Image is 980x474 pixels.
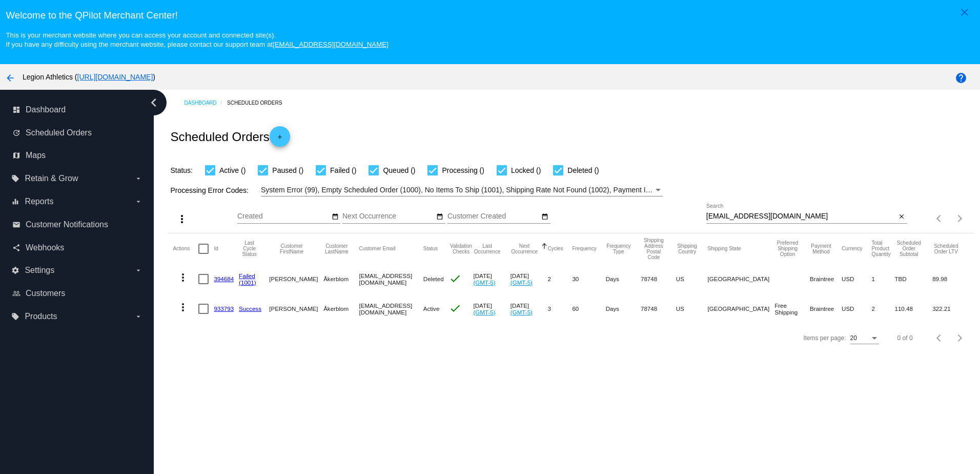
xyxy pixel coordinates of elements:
[842,246,863,252] button: Change sorting for CurrencyIso
[572,294,605,324] mat-cell: 60
[214,275,234,282] a: 394684
[239,305,261,312] a: Success
[707,246,741,252] button: Change sorting for ShippingState
[842,294,872,324] mat-cell: USD
[955,72,967,84] mat-icon: help
[572,246,596,252] button: Change sorting for Frequency
[423,275,444,282] span: Deleted
[12,216,142,233] a: email Customer Notifications
[272,164,303,176] span: Paused ()
[383,164,415,176] span: Queued ()
[239,240,260,257] button: Change sorting for LastProcessingCycleId
[170,126,290,147] h2: Scheduled Orders
[323,243,350,254] button: Change sorting for CustomerLastName
[932,264,969,294] mat-cell: 89.98
[932,294,969,324] mat-cell: 322.21
[850,334,857,342] span: 20
[26,105,66,114] span: Dashboard
[11,266,19,274] i: settings
[572,264,605,294] mat-cell: 30
[330,164,356,176] span: Failed ()
[134,266,142,274] i: arrow_drop_down
[323,294,359,324] mat-cell: Åkerblom
[359,294,423,324] mat-cell: [EMAIL_ADDRESS][DOMAIN_NAME]
[12,285,142,302] a: people_outline Customers
[894,264,932,294] mat-cell: TBD
[11,197,19,206] i: equalizer
[26,289,65,298] span: Customers
[146,94,162,111] i: chevron_left
[511,309,533,315] a: (GMT-5)
[567,164,599,176] span: Deleted ()
[323,264,359,294] mat-cell: Åkerblom
[261,184,663,196] mat-select: Filter by Processing Error Codes
[26,243,64,252] span: Webhooks
[707,264,774,294] mat-cell: [GEOGRAPHIC_DATA]
[473,309,495,315] a: (GMT-5)
[541,213,548,221] mat-icon: date_range
[25,266,54,275] span: Settings
[274,133,286,146] mat-icon: add
[929,208,950,229] button: Previous page
[26,220,108,229] span: Customer Notifications
[6,10,974,21] h3: Welcome to the QPilot Merchant Center!
[170,186,249,194] span: Processing Error Codes:
[606,294,641,324] mat-cell: Days
[449,272,461,285] mat-icon: check
[872,264,895,294] mat-cell: 1
[676,264,708,294] mat-cell: US
[173,233,198,264] mat-header-cell: Actions
[25,197,53,206] span: Reports
[176,213,188,225] mat-icon: more_vert
[850,335,879,342] mat-select: Items per page:
[810,264,842,294] mat-cell: Braintree
[12,240,142,256] a: share Webhooks
[359,246,395,252] button: Change sorting for CustomerEmail
[774,240,801,257] button: Change sorting for PreferredShippingOption
[449,302,461,314] mat-icon: check
[641,264,676,294] mat-cell: 78748
[547,294,572,324] mat-cell: 3
[473,294,510,324] mat-cell: [DATE]
[12,125,142,141] a: update Scheduled Orders
[473,243,501,254] button: Change sorting for LastOccurrenceUtc
[23,73,155,81] span: Legion Athletics ( )
[872,294,895,324] mat-cell: 2
[11,174,19,183] i: local_offer
[950,208,970,229] button: Next page
[4,72,16,84] mat-icon: arrow_back
[676,294,708,324] mat-cell: US
[641,294,676,324] mat-cell: 78748
[12,244,21,252] i: share
[237,212,330,221] input: Created
[810,243,832,254] button: Change sorting for PaymentMethod.Type
[170,166,193,174] span: Status:
[896,211,907,222] button: Clear
[342,212,435,221] input: Next Occurrence
[11,312,19,321] i: local_offer
[932,243,959,254] button: Change sorting for LifetimeValue
[239,279,256,286] a: (1001)
[894,294,932,324] mat-cell: 110.48
[676,243,699,254] button: Change sorting for ShippingCountry
[872,233,895,264] mat-header-cell: Total Product Quantity
[77,73,153,81] a: [URL][DOMAIN_NAME]
[134,312,142,321] i: arrow_drop_down
[134,174,142,183] i: arrow_drop_down
[25,312,57,321] span: Products
[606,243,631,254] button: Change sorting for FrequencyType
[894,240,923,257] button: Change sorting for Subtotal
[12,147,142,164] a: map Maps
[6,31,388,48] small: This is your merchant website where you can access your account and connected site(s). If you hav...
[214,305,234,312] a: 933793
[359,264,423,294] mat-cell: [EMAIL_ADDRESS][DOMAIN_NAME]
[447,212,540,221] input: Customer Created
[177,301,189,313] mat-icon: more_vert
[803,334,846,342] div: Items per page:
[810,294,842,324] mat-cell: Braintree
[511,264,548,294] mat-cell: [DATE]
[12,289,21,298] i: people_outline
[423,305,440,312] span: Active
[227,95,291,111] a: Scheduled Orders
[707,294,774,324] mat-cell: [GEOGRAPHIC_DATA]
